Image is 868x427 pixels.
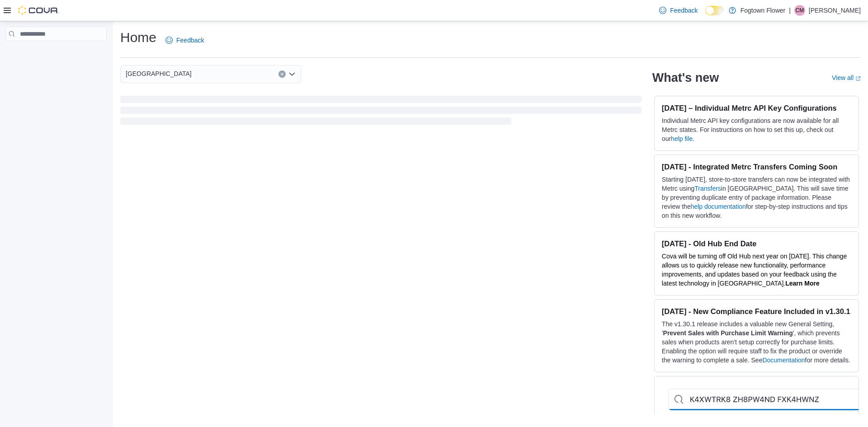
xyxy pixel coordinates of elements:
[796,5,804,16] span: CM
[18,6,59,15] img: Cova
[5,43,107,65] nav: Complex example
[662,239,851,248] h3: [DATE] - Old Hub End Date
[705,6,724,15] input: Dark Mode
[741,5,786,16] p: Fogtown Flower
[789,5,791,16] p: |
[120,98,642,127] span: Loading
[671,135,693,142] a: help file
[662,103,851,113] h3: [DATE] – Individual Metrc API Key Configurations
[176,36,204,45] span: Feedback
[652,70,719,85] h2: What's new
[662,253,847,287] span: Cova will be turning off Old Hub next year on [DATE]. This change allows us to quickly release ne...
[663,329,793,337] strong: Prevent Sales with Purchase Limit Warning
[662,319,851,365] p: The v1.30.1 release includes a valuable new General Setting, ' ', which prevents sales when produ...
[662,162,851,171] h3: [DATE] - Integrated Metrc Transfers Coming Soon
[656,1,701,19] a: Feedback
[662,175,851,220] p: Starting [DATE], store-to-store transfers can now be integrated with Metrc using in [GEOGRAPHIC_D...
[691,203,746,210] a: help documentation
[694,185,721,192] a: Transfers
[278,70,286,78] button: Clear input
[762,357,805,364] a: Documentation
[162,31,208,49] a: Feedback
[832,74,861,81] a: View allExternal link
[662,116,851,143] p: Individual Metrc API key configurations are now available for all Metrc states. For instructions ...
[126,68,192,79] span: [GEOGRAPHIC_DATA]
[288,70,296,78] button: Open list of options
[785,280,819,287] a: Learn More
[120,28,156,47] h1: Home
[794,5,805,16] div: Cameron McCrae
[809,5,861,16] p: [PERSON_NAME]
[855,76,861,81] svg: External link
[670,6,698,15] span: Feedback
[662,307,851,316] h3: [DATE] - New Compliance Feature Included in v1.30.1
